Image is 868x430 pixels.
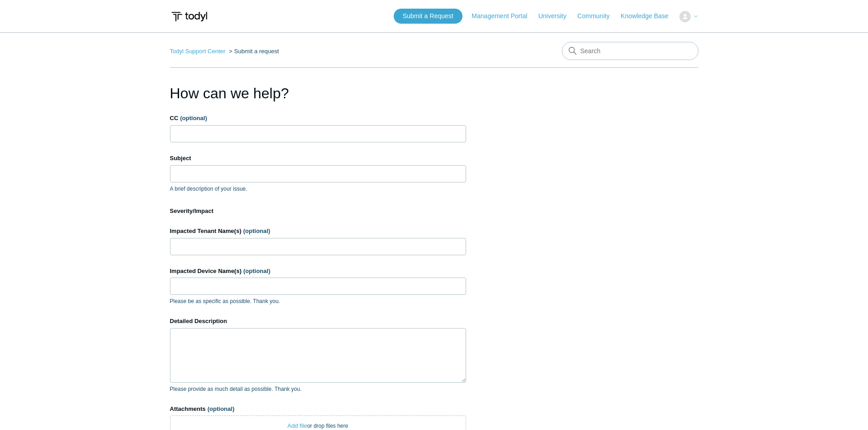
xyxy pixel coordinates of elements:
h1: How can we help? [170,82,466,104]
p: A brief description of your issue. [170,185,466,193]
span: (optional) [243,268,270,274]
a: University [538,11,575,21]
a: Management Portal [472,11,536,21]
a: Knowledge Base [621,11,678,21]
a: Community [577,11,619,21]
label: Detailed Description [170,317,466,326]
label: Severity/Impact [170,207,466,216]
label: Subject [170,154,466,163]
a: Todyl Support Center [170,48,226,55]
img: Todyl Support Center Help Center home page [170,8,209,25]
span: (optional) [207,405,234,412]
input: Search [562,42,699,60]
li: Submit a request [227,48,279,55]
p: Please provide as much detail as possible. Thank you. [170,385,466,393]
label: Impacted Tenant Name(s) [170,227,466,236]
a: Submit a Request [394,9,462,24]
label: Impacted Device Name(s) [170,267,466,276]
label: Attachments [170,405,466,414]
li: Todyl Support Center [170,48,227,55]
p: Please be as specific as possible. Thank you. [170,297,466,305]
label: CC [170,114,466,123]
span: (optional) [243,228,270,234]
span: (optional) [180,115,207,121]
